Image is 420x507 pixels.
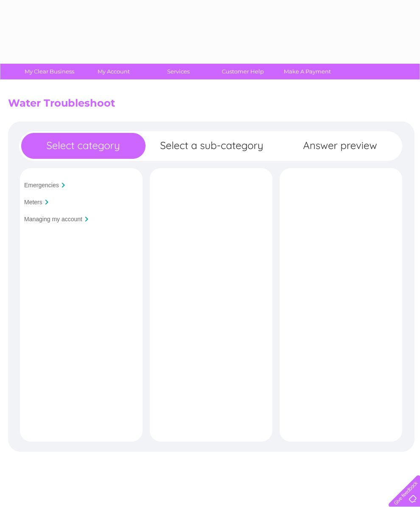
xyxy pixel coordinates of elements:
a: My Clear Business [14,64,84,79]
input: Meters [24,199,42,206]
input: Emergencies [24,182,59,189]
a: My Account [79,64,149,79]
a: Make A Payment [272,64,342,79]
input: Managing my account [24,216,82,223]
h2: Water Troubleshoot [8,97,412,113]
a: Services [143,64,213,79]
a: Customer Help [208,64,278,79]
